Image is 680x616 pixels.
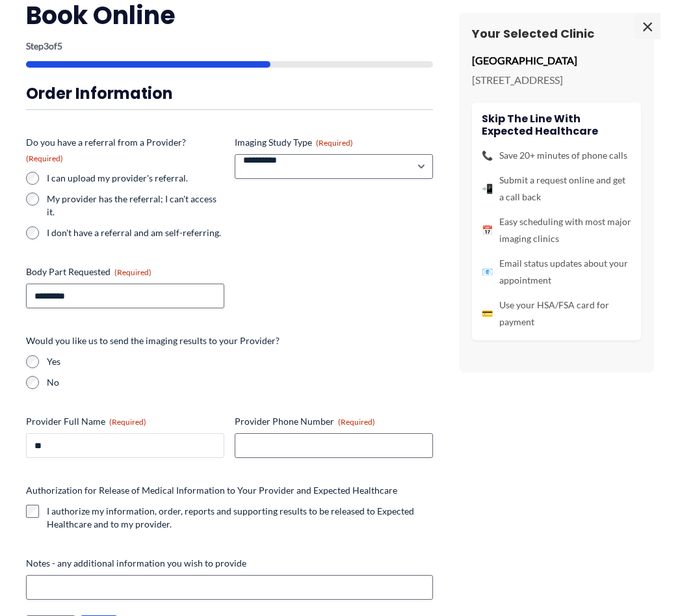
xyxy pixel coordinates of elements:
[482,180,493,197] span: 📲
[26,484,397,497] legend: Authorization for Release of Medical Information to Your Provider and Expected Healthcare
[338,417,375,427] span: (Required)
[235,415,433,428] label: Provider Phone Number
[482,213,631,247] li: Easy scheduling with most major imaging clinics
[57,40,62,51] span: 5
[482,305,493,322] span: 💳
[482,222,493,239] span: 📅
[47,505,433,531] label: I authorize my information, order, reports and supporting results to be released to Expected Heal...
[109,417,146,427] span: (Required)
[47,226,224,239] label: I don't have a referral and am self-referring.
[472,51,641,70] p: [GEOGRAPHIC_DATA]
[472,70,641,90] p: [STREET_ADDRESS]
[47,193,224,219] label: My provider has the referral; I can't access it.
[26,415,224,428] label: Provider Full Name
[235,136,433,149] label: Imaging Study Type
[47,355,433,368] label: Yes
[44,40,49,51] span: 3
[26,83,433,103] h3: Order Information
[47,376,433,389] label: No
[482,297,631,330] li: Use your HSA/FSA card for payment
[482,147,631,164] li: Save 20+ minutes of phone calls
[316,138,353,148] span: (Required)
[26,334,280,347] legend: Would you like us to send the imaging results to your Provider?
[482,172,631,206] li: Submit a request online and get a call back
[114,267,151,277] span: (Required)
[26,154,63,163] span: (Required)
[472,26,641,41] h3: Your Selected Clinic
[482,263,493,280] span: 📧
[26,557,433,570] label: Notes - any additional information you wish to provide
[26,136,224,164] legend: Do you have a referral from a Provider?
[634,13,660,39] span: ×
[26,265,224,278] label: Body Part Requested
[47,172,224,185] label: I can upload my provider's referral.
[26,42,433,51] p: Step of
[482,113,631,137] h4: Skip the line with Expected Healthcare
[482,147,493,164] span: 📞
[482,255,631,289] li: Email status updates about your appointment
